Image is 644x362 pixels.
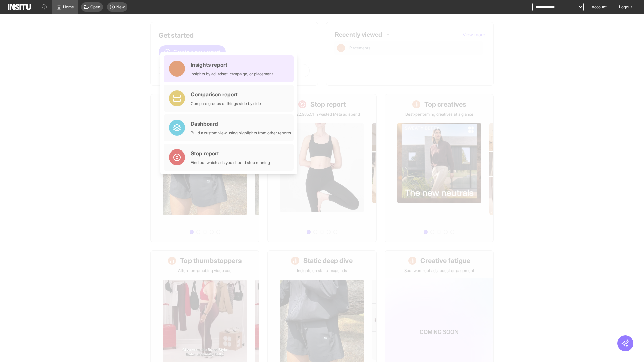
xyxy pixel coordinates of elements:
[63,4,74,10] span: Home
[90,4,100,10] span: Open
[191,149,270,157] div: Stop report
[191,120,291,128] div: Dashboard
[191,71,273,77] div: Insights by ad, adset, campaign, or placement
[191,130,291,136] div: Build a custom view using highlights from other reports
[191,90,261,98] div: Comparison report
[8,4,31,10] img: Logo
[191,160,270,165] div: Find out which ads you should stop running
[116,4,125,10] span: New
[191,61,273,69] div: Insights report
[191,101,261,106] div: Compare groups of things side by side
